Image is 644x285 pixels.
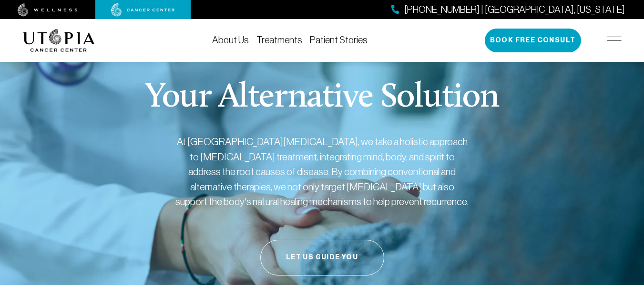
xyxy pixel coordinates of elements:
a: [PHONE_NUMBER] | [GEOGRAPHIC_DATA], [US_STATE] [391,3,625,17]
img: icon-hamburger [607,37,622,44]
p: At [GEOGRAPHIC_DATA][MEDICAL_DATA], we take a holistic approach to [MEDICAL_DATA] treatment, inte... [174,134,470,209]
p: Your Alternative Solution [145,81,499,115]
a: Patient Stories [310,35,368,45]
img: wellness [18,3,78,17]
span: [PHONE_NUMBER] | [GEOGRAPHIC_DATA], [US_STATE] [404,3,625,17]
img: logo [23,29,95,52]
img: cancer center [111,3,175,17]
a: Treatments [256,35,302,45]
a: About Us [212,35,249,45]
button: Book Free Consult [485,29,581,52]
button: Let Us Guide You [260,240,384,275]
